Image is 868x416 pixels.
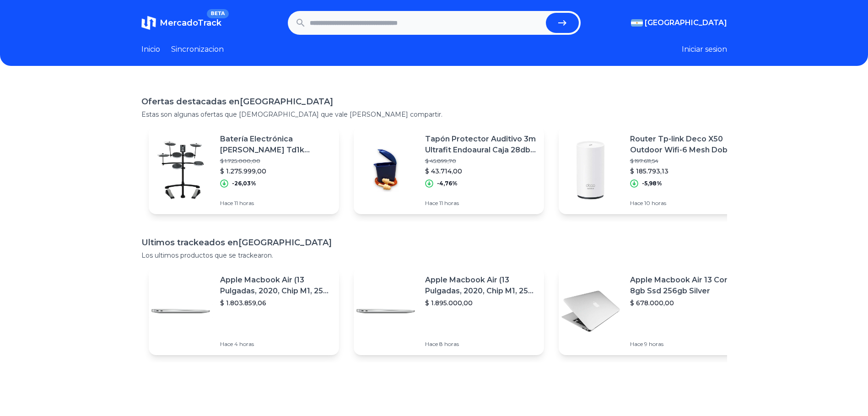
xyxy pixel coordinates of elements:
img: MercadoTrack [141,16,156,30]
p: $ 43.714,00 [425,167,537,176]
p: Batería Electrónica [PERSON_NAME] Td1k [GEOGRAPHIC_DATA] [220,134,332,156]
h1: Ofertas destacadas en [GEOGRAPHIC_DATA] [141,95,727,108]
a: Featured imageTapón Protector Auditivo 3m Ultrafit Endoaural Caja 28db X10$ 45.899,70$ 43.714,00-... [354,126,544,214]
p: Hace 4 horas [220,340,332,348]
img: Argentina [631,19,643,27]
a: Inicio [141,44,160,55]
button: [GEOGRAPHIC_DATA] [631,17,727,28]
span: BETA [207,9,228,18]
p: $ 45.899,70 [425,157,537,165]
p: Hace 8 horas [425,340,537,348]
p: Hace 11 horas [425,200,537,207]
p: Estas son algunas ofertas que [DEMOGRAPHIC_DATA] que vale [PERSON_NAME] compartir. [141,110,727,119]
span: [GEOGRAPHIC_DATA] [645,17,727,28]
p: $ 1.275.999,00 [220,167,332,176]
p: Apple Macbook Air (13 Pulgadas, 2020, Chip M1, 256 Gb De Ssd, 8 Gb De Ram) - Plata [220,275,332,297]
span: MercadoTrack [160,18,221,28]
h1: Ultimos trackeados en [GEOGRAPHIC_DATA] [141,236,727,249]
p: -26,03% [232,180,256,187]
p: Router Tp-link Deco X50 Outdoor Wifi-6 Mesh Doble Banda [630,134,742,156]
p: Hace 11 horas [220,200,332,207]
a: Featured imageApple Macbook Air (13 Pulgadas, 2020, Chip M1, 256 Gb De Ssd, 8 Gb De Ram) - Plata$... [149,267,339,355]
p: Tapón Protector Auditivo 3m Ultrafit Endoaural Caja 28db X10 [425,134,537,156]
p: $ 1.803.859,06 [220,298,332,308]
img: Featured image [559,279,623,343]
p: $ 678.000,00 [630,298,742,308]
p: $ 1.895.000,00 [425,298,537,308]
p: -4,76% [437,180,458,187]
p: $ 185.793,13 [630,167,742,176]
p: Apple Macbook Air (13 Pulgadas, 2020, Chip M1, 256 Gb De Ssd, 8 Gb De Ram) - Plata [425,275,537,297]
img: Featured image [354,279,418,343]
img: Featured image [354,138,418,202]
button: Iniciar sesion [682,44,727,55]
p: $ 197.611,54 [630,157,742,165]
a: Featured imageApple Macbook Air 13 Core I5 8gb Ssd 256gb Silver$ 678.000,00Hace 9 horas [559,267,749,355]
p: Hace 9 horas [630,340,742,348]
p: $ 1.725.000,00 [220,157,332,165]
a: Featured imageBatería Electrónica [PERSON_NAME] Td1k [GEOGRAPHIC_DATA]$ 1.725.000,00$ 1.275.999,0... [149,126,339,214]
img: Featured image [559,138,623,202]
p: Los ultimos productos que se trackearon. [141,251,727,260]
img: Featured image [149,138,213,202]
a: Sincronizacion [171,44,224,55]
img: Featured image [149,279,213,343]
a: MercadoTrackBETA [141,16,221,30]
p: Apple Macbook Air 13 Core I5 8gb Ssd 256gb Silver [630,275,742,297]
p: -5,98% [642,180,662,187]
a: Featured imageApple Macbook Air (13 Pulgadas, 2020, Chip M1, 256 Gb De Ssd, 8 Gb De Ram) - Plata$... [354,267,544,355]
p: Hace 10 horas [630,200,742,207]
a: Featured imageRouter Tp-link Deco X50 Outdoor Wifi-6 Mesh Doble Banda$ 197.611,54$ 185.793,13-5,9... [559,126,749,214]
